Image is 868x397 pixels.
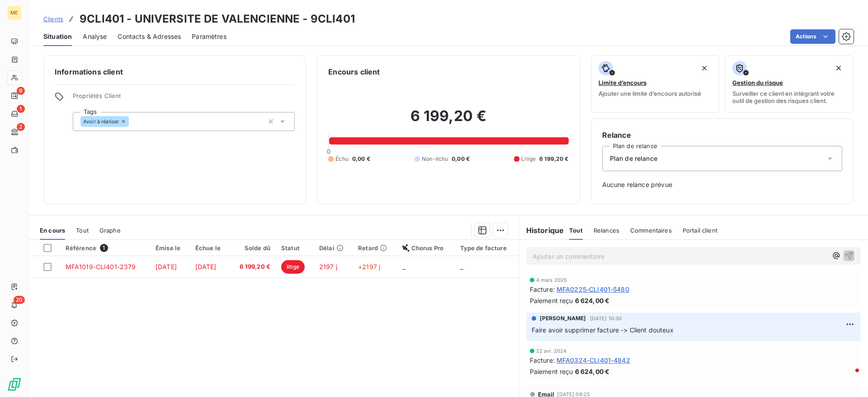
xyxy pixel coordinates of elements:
[327,148,330,155] span: 0
[402,263,405,271] span: _
[602,130,842,140] h6: Relance
[83,119,119,124] span: Avoir à réaliser
[599,90,701,97] span: Ajouter une limite d’encours autorisé
[17,123,25,131] span: 2
[569,227,583,234] span: Tout
[837,366,859,388] iframe: Intercom live chat
[530,285,555,294] span: Facture :
[281,244,308,252] div: Statut
[43,14,63,23] a: Clients
[328,107,568,134] h2: 6 199,20 €
[732,79,783,86] span: Gestion du risque
[539,155,569,163] span: 6 199,20 €
[732,90,846,104] span: Surveiller ce client en intégrant votre outil de gestion des risques client.
[66,263,136,271] span: MFA1019-CLI401-2379
[602,180,842,189] span: Aucune relance prévue
[557,285,629,294] span: MFA0225-CLI401-5480
[80,11,355,27] h3: 9CLI401 - UNIVERSITE DE VALENCIENNE - 9CLI401
[40,227,65,234] span: En cours
[540,314,586,322] span: [PERSON_NAME]
[83,32,107,41] span: Analyse
[460,244,513,252] div: Type de facture
[519,225,564,236] h6: Historique
[156,244,184,252] div: Émise le
[100,244,108,252] span: 1
[790,29,835,44] button: Actions
[599,79,646,86] span: Limite d’encours
[532,326,674,334] span: Faire avoir supprimer facture -> Client douteux
[530,355,555,365] span: Facture :
[17,87,25,95] span: 9
[118,32,181,41] span: Contacts & Adresses
[536,277,567,283] span: 4 mars 2025
[402,244,449,252] div: Chorus Pro
[335,155,349,163] span: Échu
[55,66,295,77] h6: Informations client
[630,227,672,234] span: Commentaires
[99,227,121,234] span: Graphe
[591,55,720,113] button: Limite d’encoursAjouter une limite d’encours autorisé
[683,227,717,234] span: Portail client
[328,66,380,77] h6: Encours client
[521,155,536,163] span: Litige
[156,263,177,271] span: [DATE]
[76,227,89,234] span: Tout
[358,263,380,271] span: +2197 j
[43,15,63,23] span: Clients
[610,154,657,163] span: Plan de relance
[7,377,22,392] img: Logo LeanPay
[195,263,217,271] span: [DATE]
[17,105,25,113] span: 1
[725,55,854,113] button: Gestion du risqueSurveiller ce client en intégrant votre outil de gestion des risques client.
[594,227,619,234] span: Relances
[590,316,622,321] span: [DATE] 10:30
[192,32,226,41] span: Paramètres
[7,5,22,20] div: ME
[575,296,610,305] span: 6 624,00 €
[319,244,347,252] div: Délai
[352,155,370,163] span: 0,00 €
[319,263,337,271] span: 2197 j
[530,367,573,376] span: Paiement reçu
[575,367,610,376] span: 6 624,00 €
[14,296,25,304] span: 20
[452,155,470,163] span: 0,00 €
[557,355,630,365] span: MFA0324-CLI401-4842
[358,244,391,252] div: Retard
[43,32,72,41] span: Situation
[66,244,145,252] div: Référence
[536,348,567,354] span: 22 avr. 2024
[236,244,270,252] div: Solde dû
[460,263,463,271] span: _
[73,92,295,105] span: Propriétés Client
[129,117,136,126] input: Ajouter une valeur
[236,262,270,271] span: 6 199,20 €
[530,296,573,305] span: Paiement reçu
[557,392,590,397] span: [DATE] 09:25
[195,244,225,252] div: Échue le
[281,260,305,274] span: litige
[422,155,448,163] span: Non-échu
